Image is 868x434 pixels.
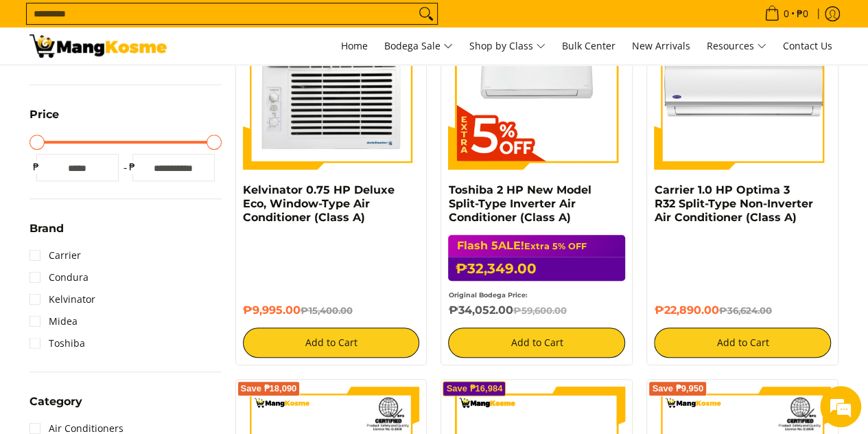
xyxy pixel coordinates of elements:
span: 0 [782,9,791,19]
a: Carrier [30,244,81,266]
span: Save ₱18,090 [241,385,297,393]
span: Price [30,109,59,120]
span: Resources [707,38,766,55]
a: Condura [30,266,89,288]
a: Carrier 1.0 HP Optima 3 R32 Split-Type Non-Inverter Air Conditioner (Class A) [654,183,812,224]
button: Add to Cart [654,328,831,358]
h6: ₱22,890.00 [654,304,831,317]
span: Shop by Class [469,38,546,55]
a: Kelvinator 0.75 HP Deluxe Eco, Window-Type Air Conditioner (Class A) [243,183,395,224]
h6: ₱9,995.00 [243,304,420,317]
span: Save ₱9,950 [652,385,703,393]
button: Add to Cart [243,328,420,358]
a: Resources [700,27,773,65]
span: • [760,6,812,21]
button: Search [415,3,437,24]
a: Midea [30,310,78,332]
a: New Arrivals [625,27,697,65]
a: Kelvinator [30,288,95,310]
span: Contact Us [783,39,832,52]
span: Bodega Sale [384,38,453,55]
a: Shop by Class [462,27,552,65]
del: ₱36,624.00 [718,305,771,316]
span: ₱0 [795,9,810,19]
summary: Open [30,223,64,244]
span: Brand [30,223,64,234]
small: Original Bodega Price: [448,291,527,299]
h6: ₱34,052.00 [448,304,625,317]
button: Add to Cart [448,328,625,358]
summary: Open [30,396,82,418]
a: Bodega Sale [377,27,460,65]
a: Toshiba [30,332,85,354]
a: Bulk Center [555,27,622,65]
span: Save ₱16,984 [446,385,502,393]
a: Home [334,27,375,65]
span: Bulk Center [562,39,615,52]
span: Category [30,396,82,407]
img: Bodega Sale Aircon l Mang Kosme: Home Appliances Warehouse Sale [30,34,167,58]
span: New Arrivals [632,39,690,52]
span: Home [341,39,368,52]
span: ₱ [30,160,43,174]
del: ₱15,400.00 [301,305,353,316]
a: Toshiba 2 HP New Model Split-Type Inverter Air Conditioner (Class A) [448,183,591,224]
summary: Open [30,109,59,130]
nav: Main Menu [180,27,839,65]
h6: ₱32,349.00 [448,257,625,281]
a: Contact Us [776,27,839,65]
span: ₱ [126,160,139,174]
del: ₱59,600.00 [513,305,566,316]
